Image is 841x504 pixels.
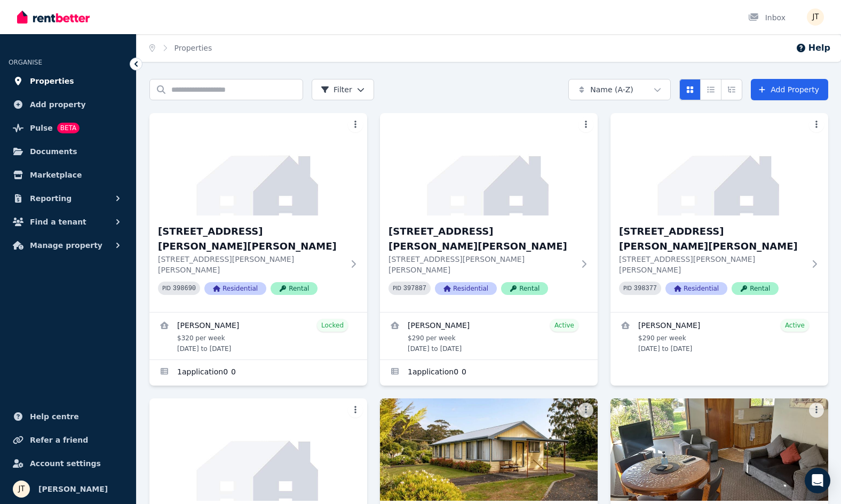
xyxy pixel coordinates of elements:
span: Refer a friend [30,434,88,446]
a: View details for Alexandre Flaschner [380,313,598,359]
button: Card view [679,79,701,100]
img: 4/21 Andrew St, Strahan [149,398,367,501]
a: View details for Mathieu Venezia [149,313,367,359]
button: Find a tenant [9,211,128,233]
button: Reporting [9,188,128,209]
a: Documents [9,141,128,162]
code: 398377 [634,285,657,292]
a: PulseBETA [9,117,128,139]
button: Manage property [9,235,128,256]
span: Marketplace [30,169,82,181]
a: Properties [9,70,128,92]
span: Add property [30,98,86,111]
img: 6/21 Andrew St, Strahan [610,398,828,501]
a: Account settings [9,453,128,474]
img: Jamie Taylor [807,9,824,26]
div: View options [679,79,742,100]
h3: [STREET_ADDRESS][PERSON_NAME][PERSON_NAME] [158,224,344,254]
span: Pulse [30,122,53,134]
button: More options [809,117,824,132]
div: Open Intercom Messenger [805,468,830,493]
code: 398690 [173,285,196,292]
img: 1/21 Andrew St, Strahan [149,113,367,215]
button: More options [348,403,363,418]
a: Add property [9,94,128,115]
a: 2/21 Andrew St, Strahan[STREET_ADDRESS][PERSON_NAME][PERSON_NAME][STREET_ADDRESS][PERSON_NAME][PE... [380,113,598,312]
nav: Breadcrumb [137,34,225,62]
span: Filter [321,84,352,95]
span: Rental [271,282,318,295]
h3: [STREET_ADDRESS][PERSON_NAME][PERSON_NAME] [388,224,574,254]
span: Residential [435,282,497,295]
a: Add Property [751,79,828,100]
span: BETA [57,123,80,133]
a: 3/21 Andrew St, Strahan[STREET_ADDRESS][PERSON_NAME][PERSON_NAME][STREET_ADDRESS][PERSON_NAME][PE... [610,113,828,312]
img: Jamie Taylor [13,481,30,498]
div: Inbox [748,12,786,23]
img: RentBetter [17,9,90,25]
button: Filter [312,79,374,100]
span: ORGANISE [9,59,42,66]
button: More options [578,403,593,418]
span: Account settings [30,457,101,470]
button: More options [348,117,363,132]
p: [STREET_ADDRESS][PERSON_NAME][PERSON_NAME] [619,254,805,275]
button: Name (A-Z) [568,79,671,100]
small: PID [162,285,171,291]
a: 1/21 Andrew St, Strahan[STREET_ADDRESS][PERSON_NAME][PERSON_NAME][STREET_ADDRESS][PERSON_NAME][PE... [149,113,367,312]
span: Find a tenant [30,215,86,228]
span: Rental [732,282,779,295]
span: Reporting [30,192,72,205]
img: 2/21 Andrew St, Strahan [380,113,598,215]
button: Compact list view [700,79,721,100]
span: Documents [30,145,77,158]
small: PID [623,285,632,291]
a: Refer a friend [9,429,128,451]
a: Applications for 1/21 Andrew St, Strahan [149,360,367,386]
p: [STREET_ADDRESS][PERSON_NAME][PERSON_NAME] [158,254,344,275]
button: Help [796,42,830,54]
span: Residential [665,282,727,295]
span: Help centre [30,410,79,423]
span: Properties [30,75,74,87]
img: 3/21 Andrew St, Strahan [610,113,828,215]
button: Expanded list view [721,79,742,100]
a: Marketplace [9,164,128,186]
h3: [STREET_ADDRESS][PERSON_NAME][PERSON_NAME] [619,224,805,254]
a: Properties [174,44,212,52]
span: Rental [501,282,548,295]
span: Name (A-Z) [590,84,633,95]
small: PID [393,285,401,291]
p: [STREET_ADDRESS][PERSON_NAME][PERSON_NAME] [388,254,574,275]
button: More options [578,117,593,132]
span: [PERSON_NAME] [38,483,108,495]
a: Applications for 2/21 Andrew St, Strahan [380,360,598,386]
a: View details for Kineta Tatnell [610,313,828,359]
span: Manage property [30,239,102,252]
span: Residential [204,282,266,295]
code: 397887 [403,285,426,292]
button: More options [809,403,824,418]
a: Help centre [9,406,128,427]
img: 5/21 Andrew St, Strahan [380,398,598,501]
